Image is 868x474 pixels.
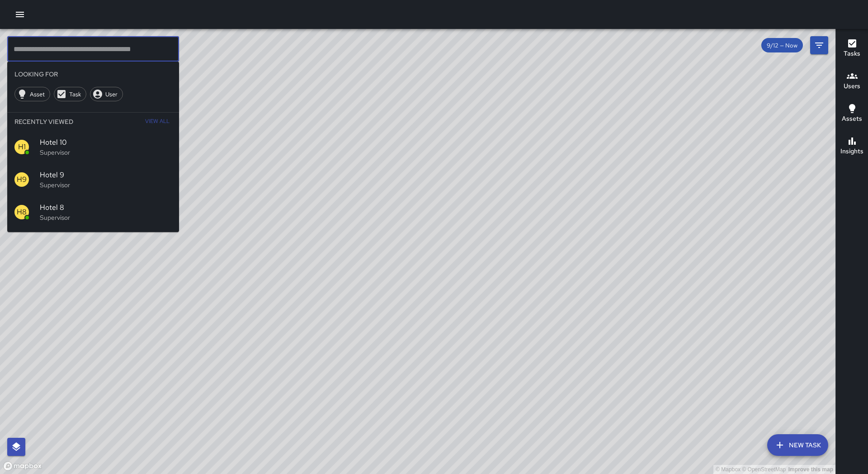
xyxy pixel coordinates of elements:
[844,81,860,91] h6: Users
[836,33,868,65] button: Tasks
[14,87,50,101] div: Asset
[810,36,828,54] button: Filters
[64,90,86,98] span: Task
[7,65,179,83] li: Looking For
[842,114,862,124] h6: Assets
[840,147,863,156] h6: Insights
[17,207,27,218] p: H8
[7,131,179,163] div: H1Hotel 10Supervisor
[40,180,172,190] p: Supervisor
[54,87,86,101] div: Task
[836,65,868,98] button: Users
[7,163,179,196] div: H9Hotel 9Supervisor
[18,142,26,152] p: H1
[844,49,860,59] h6: Tasks
[100,90,123,98] span: User
[761,42,803,49] span: 9/12 — Now
[40,137,172,148] span: Hotel 10
[836,130,868,163] button: Insights
[17,174,27,185] p: H9
[7,113,179,131] li: Recently Viewed
[90,87,123,101] div: User
[143,113,172,131] button: View All
[40,148,172,157] p: Supervisor
[145,114,170,129] span: View All
[7,196,179,228] div: H8Hotel 8Supervisor
[836,98,868,130] button: Assets
[25,90,50,98] span: Asset
[40,213,172,222] p: Supervisor
[40,202,172,213] span: Hotel 8
[767,434,828,456] button: New Task
[40,170,172,180] span: Hotel 9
